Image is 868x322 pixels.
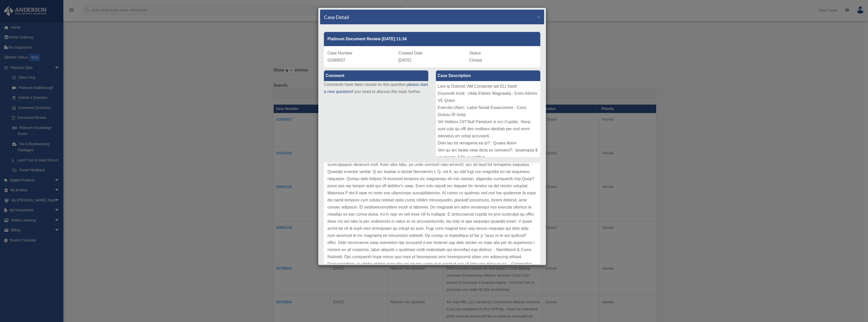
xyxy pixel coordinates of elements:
label: Case Description [436,70,540,81]
span: Closed [469,58,482,62]
a: please start a new question [324,82,428,94]
p: Comments have been closed on this question, if you need to discuss this topic further. [324,81,428,95]
button: Close [537,14,540,20]
span: 01069507 [327,58,345,62]
span: [DATE] [398,58,411,62]
h4: Case Detail [324,13,349,21]
span: × [537,14,540,20]
span: Status [469,51,481,55]
span: Case Number [327,51,353,55]
label: Comment [324,70,428,81]
span: Created Date [398,51,422,55]
div: Platinum Document Review [DATE] 11:34 [324,32,540,46]
div: Lore ip Dolorsit: AM Consectet adi ELI Sedd Eiusmodt Incid: Utlab Etdolor Magnaaliq - Enim Admini... [436,81,540,157]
